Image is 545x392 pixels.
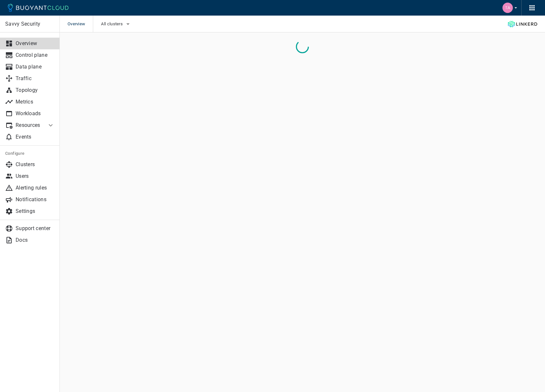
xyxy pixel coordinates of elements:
p: Support center [16,225,55,232]
p: Alerting rules [16,185,55,191]
p: Metrics [16,99,55,105]
p: Docs [16,237,55,243]
p: Users [16,173,55,179]
p: Traffic [16,75,55,82]
h5: Configure [5,151,55,156]
p: Workloads [16,110,55,117]
p: Clusters [16,161,55,168]
p: Control plane [16,52,55,58]
p: Topology [16,87,55,93]
img: Taylor Trick [502,3,513,13]
p: Settings [16,208,55,214]
p: Savvy Security [5,21,54,27]
p: Resources [16,122,42,129]
p: Notifications [16,196,55,203]
button: All clusters [101,19,132,29]
p: Overview [16,40,55,47]
p: Data plane [16,64,55,70]
p: Events [16,134,55,140]
span: Overview [68,16,93,32]
span: All clusters [101,21,124,27]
